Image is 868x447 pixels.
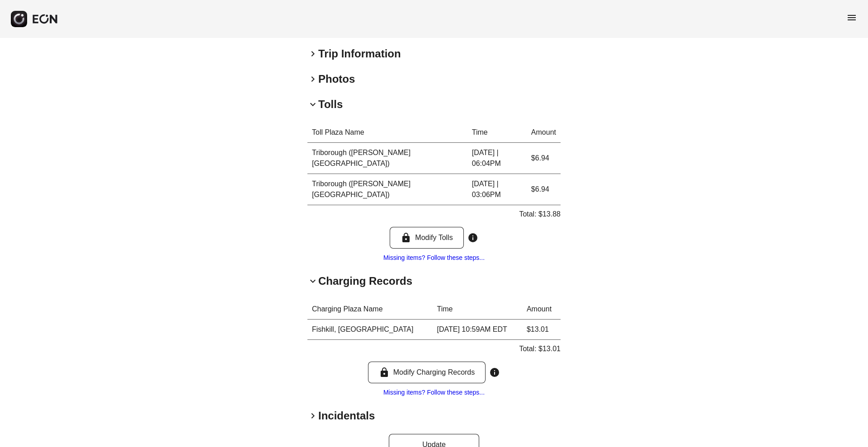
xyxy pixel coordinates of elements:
[527,143,561,174] td: $6.94
[390,227,463,249] button: Modify Tolls
[307,299,433,320] th: Charging Plaza Name
[522,320,561,340] td: $13.01
[383,389,485,396] a: Missing items? Follow these steps...
[368,362,486,383] button: Modify Charging Records
[522,299,561,320] th: Amount
[307,174,467,205] td: Triborough ([PERSON_NAME][GEOGRAPHIC_DATA])
[307,99,318,110] span: keyboard_arrow_down
[307,143,467,174] td: Triborough ([PERSON_NAME][GEOGRAPHIC_DATA])
[467,122,527,143] th: Time
[318,47,401,61] h2: Trip Information
[318,409,375,423] h2: Incidentals
[433,320,522,340] td: [DATE] 10:59AM EDT
[379,367,390,378] span: lock
[307,122,467,143] th: Toll Plaza Name
[307,74,318,85] span: keyboard_arrow_right
[433,299,522,320] th: Time
[307,320,433,340] td: Fishkill, [GEOGRAPHIC_DATA]
[519,209,561,220] p: Total: $13.88
[307,410,318,421] span: keyboard_arrow_right
[383,254,485,261] a: Missing items? Follow these steps...
[318,97,343,112] h2: Tolls
[519,343,561,354] p: Total: $13.01
[467,143,527,174] td: [DATE] | 06:04PM
[527,122,561,143] th: Amount
[489,367,500,378] span: info
[318,274,412,288] h2: Charging Records
[527,174,561,205] td: $6.94
[401,232,411,243] span: lock
[307,48,318,59] span: keyboard_arrow_right
[318,72,355,86] h2: Photos
[846,12,857,23] span: menu
[467,174,527,205] td: [DATE] | 03:06PM
[307,276,318,287] span: keyboard_arrow_down
[467,232,478,243] span: info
